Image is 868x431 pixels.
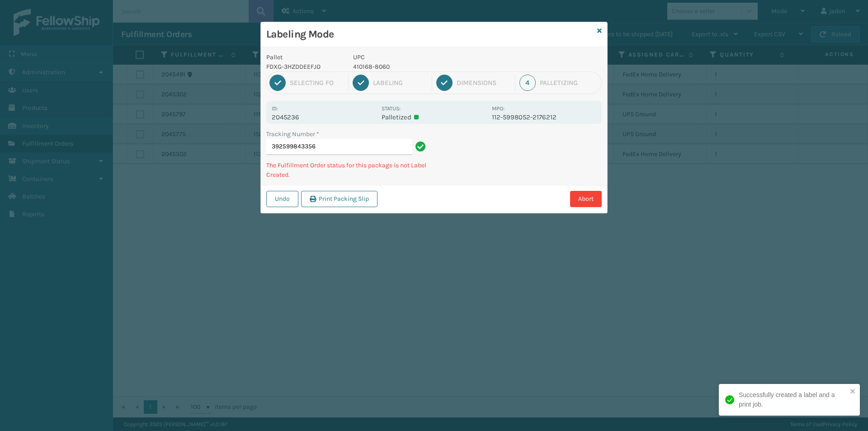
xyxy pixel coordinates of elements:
div: Selecting FO [290,79,344,87]
p: Pallet [266,52,342,62]
label: Status: [382,105,401,112]
div: Palletizing [540,79,599,87]
p: FDXG-3HZDDEEFJO [266,62,342,71]
button: Print Packing Slip [301,191,377,207]
button: Abort [570,191,602,207]
button: Undo [266,191,298,207]
div: 4 [519,75,536,91]
label: Id: [272,105,278,112]
div: Labeling [373,79,427,87]
label: MPO: [492,105,505,112]
p: 2045236 [272,113,376,121]
p: 410168-8060 [353,62,486,71]
p: The Fulfillment Order status for this package is not Label Created. [266,161,429,180]
div: Successfully created a label and a print job. [739,390,847,409]
button: close [850,388,856,396]
p: 112-5998052-2176212 [492,113,596,121]
p: UPC [353,52,486,62]
p: Palletized [382,113,486,121]
h3: Labeling Mode [266,28,594,41]
div: 1 [269,75,286,91]
div: Dimensions [457,79,511,87]
label: Tracking Number [266,129,319,139]
div: 3 [436,75,453,91]
div: 2 [353,75,369,91]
